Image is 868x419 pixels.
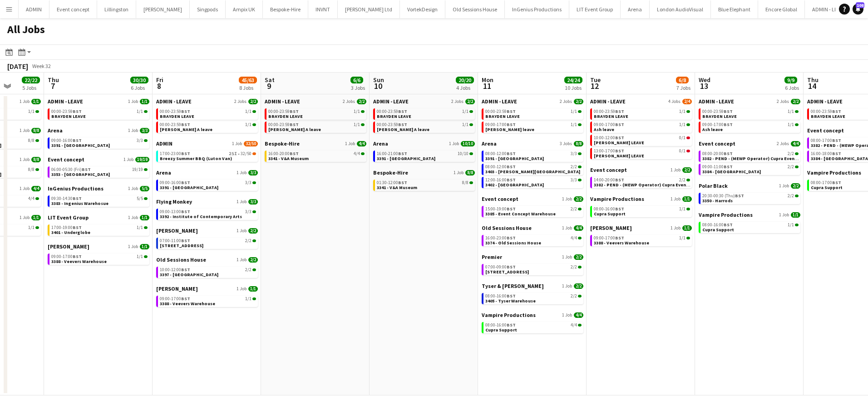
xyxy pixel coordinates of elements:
[569,0,621,18] button: LIT Event Group
[136,0,190,18] button: [PERSON_NAME]
[650,0,711,18] button: London AudioVisual
[30,63,53,69] span: Week 32
[856,2,864,8] span: 108
[445,0,505,18] button: Old Sessions House
[805,0,853,18] button: ADMIN - LEAVE
[190,0,226,18] button: Singpods
[19,0,49,18] button: ADMIN
[226,0,263,18] button: Ampix UK
[621,0,650,18] button: Arena
[263,0,308,18] button: Bespoke-Hire
[505,0,569,18] button: InGenius Productions
[400,0,445,18] button: VortekDesign
[711,0,758,18] button: Blue Elephant
[97,0,136,18] button: Lillingston
[7,62,28,71] div: [DATE]
[853,4,863,15] a: 108
[49,0,97,18] button: Event concept
[338,0,400,18] button: [PERSON_NAME] Ltd
[758,0,805,18] button: Encore Global
[308,0,338,18] button: INVNT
